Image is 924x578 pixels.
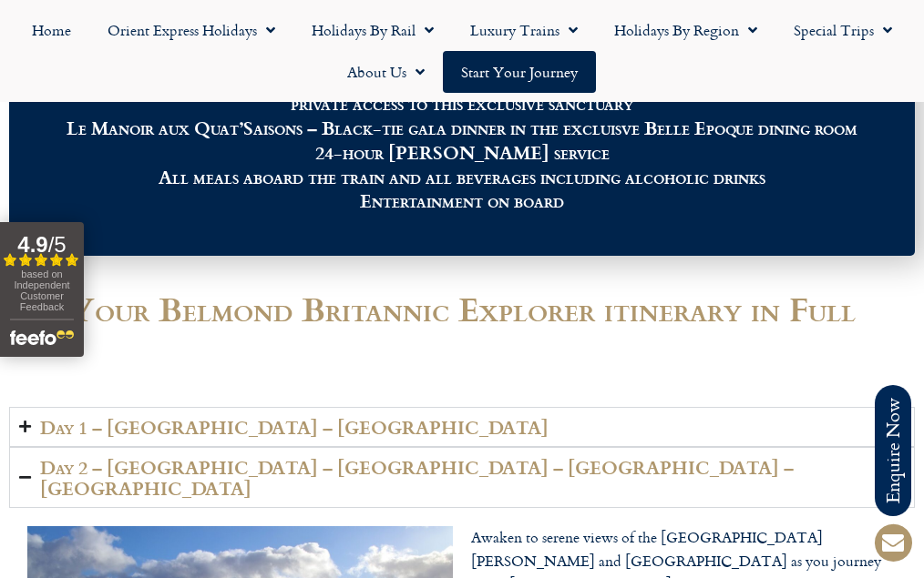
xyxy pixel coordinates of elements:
[14,9,89,51] a: Home
[54,66,870,214] span: Chauffeured journey to the [GEOGRAPHIC_DATA], summer retreat of [PERSON_NAME] with private access...
[452,9,596,51] a: Luxury Trains
[40,457,905,498] h2: Day 2 – [GEOGRAPHIC_DATA] – [GEOGRAPHIC_DATA] – [GEOGRAPHIC_DATA] – [GEOGRAPHIC_DATA]
[9,407,915,448] summary: Day 1 – [GEOGRAPHIC_DATA] – [GEOGRAPHIC_DATA]
[9,9,915,93] nav: Menu
[293,9,452,51] a: Holidays by Rail
[9,447,915,508] summary: Day 2 – [GEOGRAPHIC_DATA] – [GEOGRAPHIC_DATA] – [GEOGRAPHIC_DATA] – [GEOGRAPHIC_DATA]
[89,9,293,51] a: Orient Express Holidays
[443,51,596,93] a: Start your Journey
[40,417,549,438] h2: Day 1 – [GEOGRAPHIC_DATA] – [GEOGRAPHIC_DATA]
[329,51,443,93] a: About Us
[596,9,775,51] a: Holidays by Region
[775,9,910,51] a: Special Trips
[9,292,915,325] h2: Your Belmond Britannic Explorer itinerary in Full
